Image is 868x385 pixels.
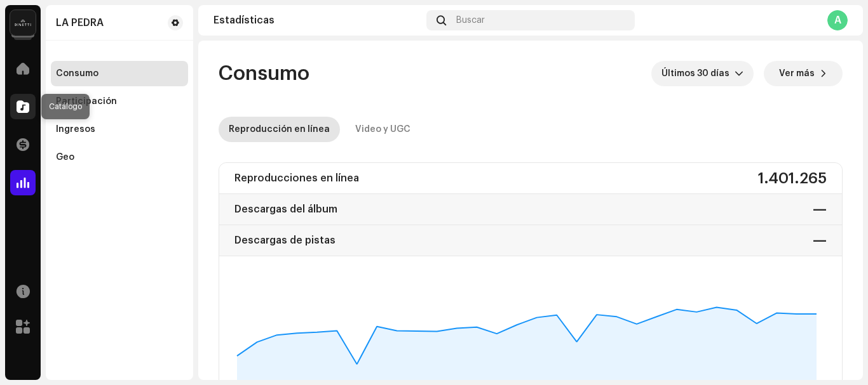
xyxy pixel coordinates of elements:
div: Ingresos [56,124,95,134]
re-m-nav-item: Geo [51,145,188,170]
div: A [827,10,848,30]
div: Reproducciones en línea [234,168,359,188]
re-m-nav-item: Participación [51,89,188,114]
div: Descargas de pistas [234,230,336,251]
div: 1.401.265 [758,168,827,188]
div: — [813,230,827,251]
div: LA PEDRA [56,18,104,28]
div: Reproducción en línea [229,117,330,142]
re-m-nav-item: Ingresos [51,117,188,142]
div: Consumo [56,69,98,79]
span: Consumo [219,61,309,86]
div: dropdown trigger [735,61,743,86]
button: Ver más [764,61,843,86]
span: Ver más [779,61,815,86]
div: Video y UGC [355,117,410,142]
div: Descargas del álbum [234,199,337,219]
div: Estadísticas [214,15,421,25]
div: Geo [56,152,74,162]
div: — [813,199,827,219]
img: 02a7c2d3-3c89-4098-b12f-2ff2945c95ee [10,10,36,36]
div: Participación [56,96,117,107]
span: Buscar [456,15,485,25]
re-m-nav-item: Consumo [51,61,188,86]
span: Últimos 30 días [661,61,735,86]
